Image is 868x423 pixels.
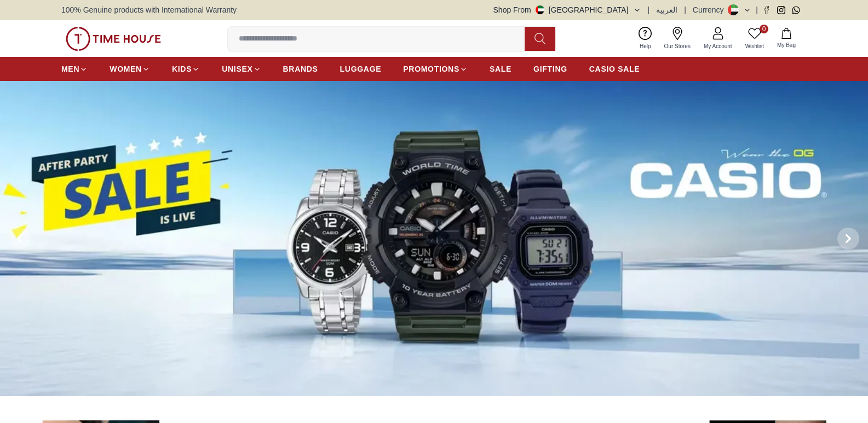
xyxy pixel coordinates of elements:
span: LUGGAGE [340,63,382,74]
a: SALE [490,59,511,79]
a: 0Wishlist [739,25,771,53]
span: Our Stores [660,42,695,50]
button: My Bag [771,26,802,51]
a: PROMOTIONS [403,59,468,79]
a: CASIO SALE [589,59,640,79]
a: LUGGAGE [340,59,382,79]
span: KIDS [172,63,192,74]
a: GIFTING [533,59,567,79]
span: | [684,4,686,15]
span: 0 [760,25,768,33]
span: CASIO SALE [589,63,640,74]
a: Instagram [777,6,785,14]
span: GIFTING [533,63,567,74]
span: Help [635,42,656,50]
a: MEN [61,59,88,79]
a: UNISEX [222,59,261,79]
div: Currency [693,4,728,15]
span: | [756,4,758,15]
span: 100% Genuine products with International Warranty [61,4,237,15]
a: Our Stores [658,25,697,53]
a: WOMEN [110,59,150,79]
span: BRANDS [283,63,318,74]
span: Wishlist [741,42,768,50]
span: | [648,4,650,15]
a: BRANDS [283,59,318,79]
span: My Bag [773,41,800,49]
span: PROMOTIONS [403,63,459,74]
img: United Arab Emirates [536,5,544,14]
span: MEN [61,63,79,74]
span: WOMEN [110,63,142,74]
a: Whatsapp [792,6,800,14]
a: Facebook [762,6,771,14]
span: UNISEX [222,63,252,74]
button: Shop From[GEOGRAPHIC_DATA] [493,4,641,15]
img: ... [66,27,161,51]
span: SALE [490,63,511,74]
a: Help [633,25,658,53]
span: My Account [699,42,737,50]
a: KIDS [172,59,200,79]
button: العربية [656,4,677,15]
